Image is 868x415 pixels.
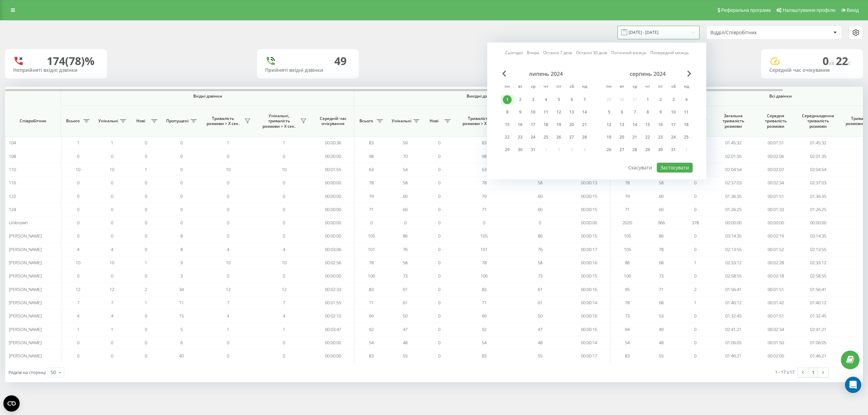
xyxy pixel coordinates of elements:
div: 3 [529,95,537,104]
span: Вихід [847,7,859,13]
div: пт 5 лип 2024 р. [552,95,565,105]
abbr: четвер [541,82,551,92]
span: 0 [145,220,147,226]
span: 60 [659,193,664,199]
span: 0 [438,206,440,212]
div: пт 2 серп 2024 р. [654,95,667,105]
div: сб 13 лип 2024 р. [565,107,578,117]
span: хв [829,59,836,67]
td: 00:01:33 [754,203,797,216]
div: ср 10 лип 2024 р. [527,107,539,117]
div: ср 31 лип 2024 р. [527,145,539,155]
div: нд 4 серп 2024 р. [680,95,693,105]
div: сб 31 серп 2024 р. [667,145,680,155]
span: 0 [180,206,183,212]
span: Всього [64,118,81,124]
span: Середня тривалість розмови [759,113,792,129]
div: 15 [643,120,652,129]
span: 60 [538,206,542,212]
span: 0 [283,153,285,159]
span: 63 [369,166,374,172]
td: 02:04:54 [797,163,839,176]
div: чт 4 лип 2024 р. [539,95,552,105]
div: чт 22 серп 2024 р. [641,132,654,142]
abbr: п’ятниця [655,82,666,92]
span: 0 [694,206,696,212]
span: 58 [403,180,408,186]
div: 5 [605,108,613,117]
div: 11 [541,108,550,117]
div: 31 [529,145,537,154]
div: вт 23 лип 2024 р. [514,132,527,142]
span: 0 [111,193,113,199]
span: 0 [823,54,836,68]
div: сб 10 серп 2024 р. [667,107,680,117]
a: Останні 7 днів [543,50,572,56]
span: 0 [180,153,183,159]
span: 0 [77,206,79,212]
span: Загальна тривалість розмови [717,113,749,129]
span: 104 [9,140,16,146]
span: 0 [227,180,229,186]
div: 6 [617,108,626,117]
span: Unknown [9,220,28,226]
a: 1 [808,368,818,377]
div: 23 [656,133,665,142]
span: 0 [438,153,440,159]
div: пт 12 лип 2024 р. [552,107,565,117]
div: вт 2 лип 2024 р. [514,95,527,105]
span: 78 [482,180,487,186]
div: 23 [516,133,525,142]
span: Пропущені [166,118,189,124]
div: 1 [643,95,652,104]
div: 18 [541,120,550,129]
a: Попередній місяць [650,50,689,56]
div: 13 [567,108,576,117]
div: сб 20 лип 2024 р. [565,120,578,130]
div: 19 [605,133,613,142]
div: нд 11 серп 2024 р. [680,107,693,117]
div: 12 [554,108,563,117]
div: 2 [516,95,525,104]
div: пн 29 лип 2024 р. [501,145,514,155]
td: 01:45:32 [797,136,839,149]
div: 28 [630,145,639,154]
div: 31 [669,145,678,154]
div: пн 26 серп 2024 р. [603,145,615,155]
div: 14 [580,108,589,117]
div: 17 [529,120,537,129]
span: 54 [403,166,408,172]
td: 00:00:15 [568,189,610,203]
span: 0 [145,180,147,186]
div: ср 7 серп 2024 р. [628,107,641,117]
div: ср 14 серп 2024 р. [628,120,641,130]
span: 1 [227,140,229,146]
span: 0 [438,140,440,146]
td: 01:36:35 [797,189,839,203]
td: 01:26:25 [797,203,839,216]
span: 116 [9,180,16,186]
div: пн 8 лип 2024 р. [501,107,514,117]
div: 8 [503,108,512,117]
div: вт 30 лип 2024 р. [514,145,527,155]
td: 01:26:25 [712,203,754,216]
span: 1 [145,166,147,172]
span: 22 [836,54,851,68]
abbr: понеділок [502,82,512,92]
button: Open CMP widget [3,395,20,412]
abbr: четвер [643,82,653,92]
span: 0 [438,180,440,186]
abbr: субота [668,82,678,92]
div: пн 1 лип 2024 р. [501,95,514,105]
td: 00:00:00 [312,176,354,189]
span: Previous Month [502,70,506,77]
span: 108 [9,153,16,159]
div: 174 (78)% [47,55,95,67]
div: 22 [503,133,512,142]
div: Середній час очікування [769,67,855,73]
div: 6 [567,95,576,104]
div: 5 [554,95,563,104]
span: Унікальні, тривалість розмови > Х сек. [259,113,298,129]
button: Скасувати [625,163,656,172]
td: 02:01:35 [797,149,839,163]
